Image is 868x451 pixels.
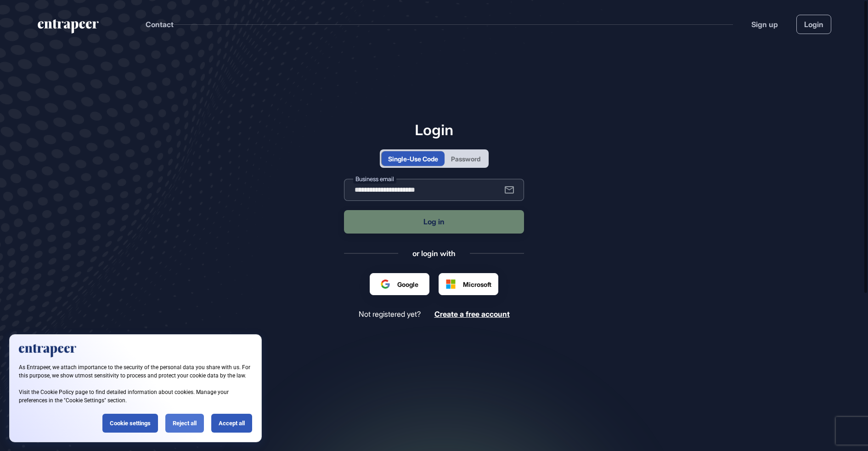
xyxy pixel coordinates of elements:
[344,210,524,234] button: Log in
[344,121,524,138] h1: Login
[751,19,778,30] a: Sign up
[434,309,510,319] span: Create a free account
[146,18,174,30] button: Contact
[412,248,456,258] div: or login with
[463,280,491,289] span: Microsoft
[37,19,100,37] a: entrapeer-logo
[388,154,438,164] div: Single-Use Code
[796,15,831,34] a: Login
[451,154,480,164] div: Password
[353,174,396,184] label: Business email
[434,310,510,319] a: Create a free account
[359,310,421,319] span: Not registered yet?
